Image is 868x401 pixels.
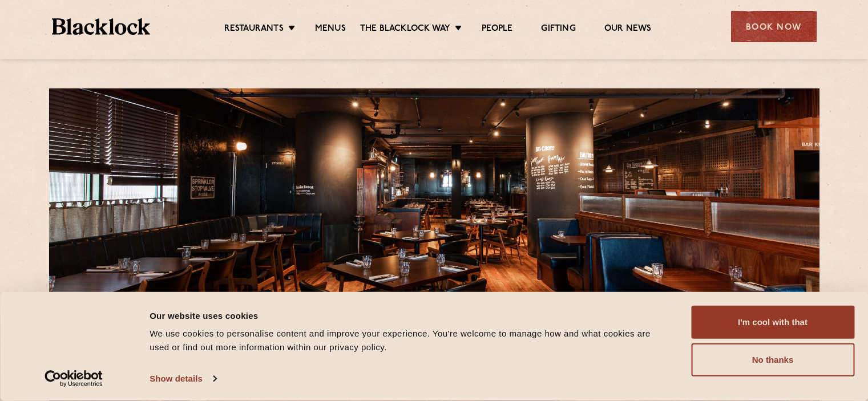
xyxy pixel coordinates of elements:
img: BL_Textured_Logo-footer-cropped.svg [52,18,151,35]
button: No thanks [691,343,854,376]
a: Our News [604,23,652,36]
a: Gifting [541,23,575,36]
button: I'm cool with that [691,306,854,339]
div: Book Now [731,11,817,42]
a: Restaurants [224,23,284,36]
a: Show details [150,370,216,387]
a: Menus [315,23,346,36]
div: Our website uses cookies [150,309,665,322]
div: We use cookies to personalise content and improve your experience. You're welcome to manage how a... [150,327,665,354]
a: People [482,23,512,36]
a: The Blacklock Way [360,23,450,36]
a: Usercentrics Cookiebot - opens in a new window [24,370,124,387]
